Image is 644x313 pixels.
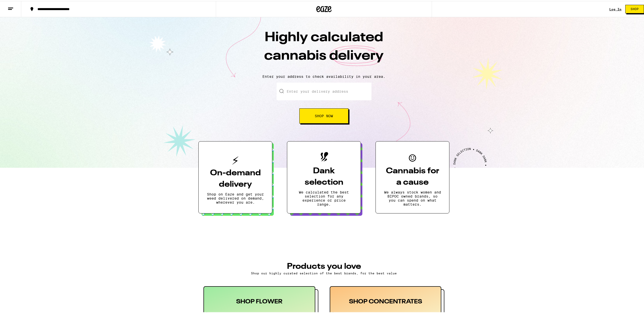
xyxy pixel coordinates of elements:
[277,82,371,99] input: Enter your delivery address
[299,107,348,123] button: Shop Now
[625,4,644,12] button: Shop
[295,164,352,187] h3: Dank selection
[315,113,333,117] span: Shop Now
[287,140,361,212] button: Dank selectionWe calculated the best selection for any experience or price range.
[384,189,441,205] p: We always stock women and BIPOC owned brands, so you can spend on what matters.
[631,7,639,10] span: Shop
[235,28,412,69] h1: Highly calculated cannabis delivery
[5,74,643,78] p: Enter your address to check availability in your area.
[3,4,36,8] span: Hi. Need any help?
[203,271,444,274] p: Shop our highly curated selection of the best brands, for the best value
[207,191,264,203] p: Shop on Eaze and get your weed delivered on demand, wherever you are.
[295,189,352,205] p: We calculated the best selection for any experience or price range.
[207,166,264,189] h3: On-demand delivery
[203,261,444,270] h3: PRODUCTS YOU LOVE
[376,140,449,212] button: Cannabis for a causeWe always stock women and BIPOC owned brands, so you can spend on what matters.
[384,164,441,187] h3: Cannabis for a cause
[609,7,621,10] a: Log In
[198,140,272,212] button: On-demand deliveryShop on Eaze and get your weed delivered on demand, wherever you are.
